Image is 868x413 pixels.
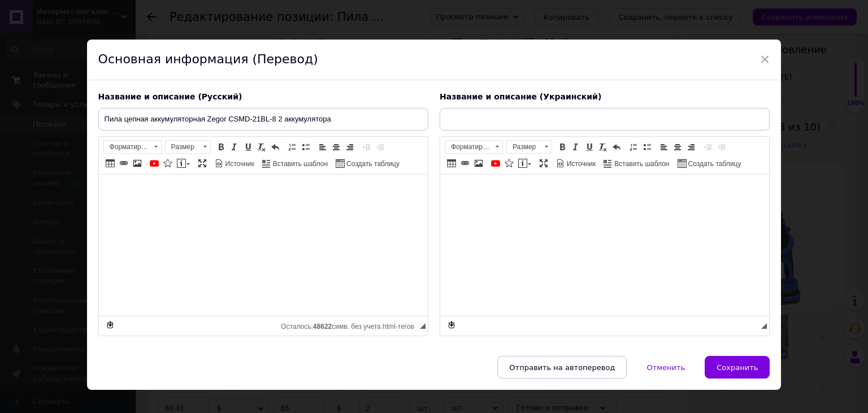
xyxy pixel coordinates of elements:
[754,320,761,331] div: Подсчет символов
[613,159,669,169] span: Вставить шаблон
[445,157,458,169] a: Таблица
[11,89,376,97] strong: - сделайте заказ, добавив товар в корзину и оплачивайте удобным для [PERSON_NAME] способом
[627,141,640,153] a: Вставить / удалить нумерованный список
[671,141,684,153] a: По центру
[166,141,199,153] span: Размер
[445,140,503,154] a: Форматирование
[685,141,697,153] a: По правому краю
[11,69,111,78] strong: Купить у нас очень просто:
[261,157,329,169] a: Вставить шаблон
[224,159,254,169] span: Источник
[11,51,140,59] strong: Самовывоз каждый день с 9 до 20.
[702,141,714,153] a: Уменьшить отступ
[165,140,211,154] a: Размер
[300,141,312,153] a: Вставить / удалить маркированный список
[87,40,782,80] div: Основная информация (Перевод)
[641,141,653,153] a: Вставить / удалить маркированный список
[687,159,741,169] span: Создать таблицу
[162,157,174,169] a: Вставить иконку
[517,157,533,169] a: Вставить сообщение
[99,175,428,316] iframe: Визуальный текстовый редактор, 481A1F48-000E-476F-BFB5-9F78CC57E153
[334,157,401,169] a: Создать таблицу
[658,141,670,153] a: По левому краю
[344,141,356,153] a: По правому краю
[635,356,697,379] button: Отменить
[269,141,281,153] a: Отменить (Ctrl+Z)
[168,32,321,40] a: интернет-магазин "Сантехника для дома"
[420,323,426,329] span: Перетащите для изменения размера
[583,141,596,153] a: Подчеркнутый (Ctrl+U)
[98,92,242,101] span: Название и описание (Русский)
[11,11,505,410] body: Визуальный текстовый редактор, 9BCFFFF4-8D60-4A55-82FC-A9520F30D5CD
[313,323,332,331] span: 48622
[374,141,387,153] a: Увеличить отступ
[503,157,515,169] a: Вставить иконку
[676,157,743,169] a: Создать таблицу
[118,157,130,169] a: Вставить/Редактировать ссылку (Ctrl+L)
[345,159,400,169] span: Создать таблицу
[565,159,596,169] span: Источник
[472,157,485,169] a: Изображение
[646,363,685,372] span: Отменить
[705,356,770,379] button: Сохранить
[761,323,767,329] span: Перетащите для изменения размера
[507,141,541,153] span: Размер
[760,50,770,69] span: ×
[489,157,502,169] a: Добавить видео с YouTube
[11,32,168,40] strong: Переходите за покупками [PERSON_NAME]
[554,157,597,169] a: Источник
[445,319,458,331] a: Сделать резервную копию сейчас
[597,141,609,153] a: Убрать форматирование
[509,363,615,372] span: Отправить на автоперевод
[103,140,162,154] a: Форматирование
[497,356,627,379] button: Отправить на автоперевод
[242,141,254,153] a: Подчеркнутый (Ctrl+U)
[255,141,268,153] a: Убрать форматирование
[148,157,160,169] a: Добавить видео с YouTube
[459,157,471,169] a: Вставить/Редактировать ссылку (Ctrl+L)
[556,141,568,153] a: Полужирный (Ctrl+B)
[330,141,342,153] a: По центру
[321,32,323,40] strong: .
[361,141,373,153] a: Уменьшить отступ
[11,108,29,116] strong: либо
[228,141,241,153] a: Курсив (Ctrl+I)
[602,157,671,169] a: Вставить шаблон
[11,127,366,136] strong: - звоните по тел. [PHONE_NUMBER]; [PHONE_NUMBER] ; [PHONE_NUMBER] и оформляйте заказ
[11,12,225,21] strong: Склад - Магазин "Сантехника для дома" - [DOMAIN_NAME]
[131,157,144,169] a: Изображение
[286,141,298,153] a: Вставить / удалить нумерованный список
[717,363,758,372] span: Сохранить
[271,159,328,169] span: Вставить шаблон
[440,175,769,316] iframe: Визуальный текстовый редактор, 8E2BFD42-87DE-4DBC-84F1-0FD85B8CC0FA
[104,319,116,331] a: Сделать резервную копию сейчас
[715,141,728,153] a: Увеличить отступ
[610,141,623,153] a: Отменить (Ctrl+Z)
[506,140,552,154] a: Размер
[440,92,601,101] span: Название и описание (Украинский)
[570,141,582,153] a: Курсив (Ctrl+I)
[316,141,329,153] a: По левому краю
[104,141,150,153] span: Форматирование
[445,141,492,153] span: Форматирование
[175,157,192,169] a: Вставить сообщение
[215,141,227,153] a: Полужирный (Ctrl+B)
[213,157,256,169] a: Источник
[104,157,116,169] a: Таблица
[196,157,209,169] a: Развернуть
[537,157,550,169] a: Развернуть
[281,320,420,331] div: Подсчет символов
